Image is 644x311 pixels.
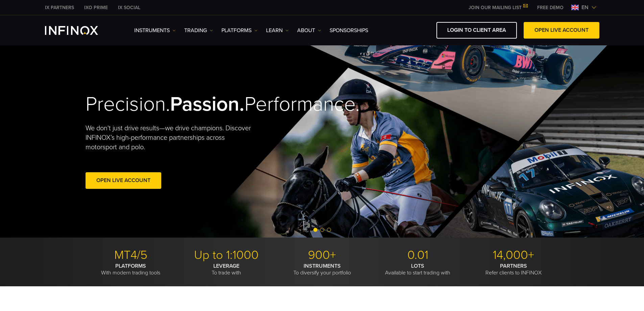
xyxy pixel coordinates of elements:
[115,263,146,269] strong: PLATFORMS
[500,263,527,269] strong: PARTNERS
[86,248,176,263] p: MT4/5
[304,263,341,269] strong: INSTRUMENTS
[277,263,367,276] p: To diversify your portfolio
[113,4,145,11] a: INFINOX
[327,228,331,232] span: Go to slide 3
[373,263,463,276] p: Available to start trading with
[313,228,317,232] span: Go to slide 1
[277,248,367,263] p: 900+
[532,4,569,11] a: INFINOX MENU
[524,22,599,39] a: OPEN LIVE ACCOUNT
[463,5,532,10] a: JOIN OUR MAILING LIST
[86,172,161,189] a: Open Live Account
[45,26,114,35] a: INFINOX Logo
[86,263,176,276] p: With modern trading tools
[297,26,321,35] a: ABOUT
[579,3,591,12] span: en
[79,4,113,11] a: INFINOX
[373,248,463,263] p: 0.01
[181,263,272,276] p: To trade with
[266,26,289,35] a: Learn
[411,263,424,269] strong: LOTS
[184,26,213,35] a: TRADING
[468,248,559,263] p: 14,000+
[330,26,368,35] a: SPONSORSHIPS
[181,248,272,263] p: Up to 1:1000
[86,92,299,117] h2: Precision. Performance.
[86,124,256,152] p: We don't just drive results—we drive champions. Discover INFINOX’s high-performance partnerships ...
[468,263,559,276] p: Refer clients to INFINOX
[436,22,517,39] a: LOGIN TO CLIENT AREA
[320,228,324,232] span: Go to slide 2
[221,26,258,35] a: PLATFORMS
[170,92,244,116] strong: Passion.
[134,26,176,35] a: Instruments
[40,4,79,11] a: INFINOX
[213,263,239,269] strong: LEVERAGE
